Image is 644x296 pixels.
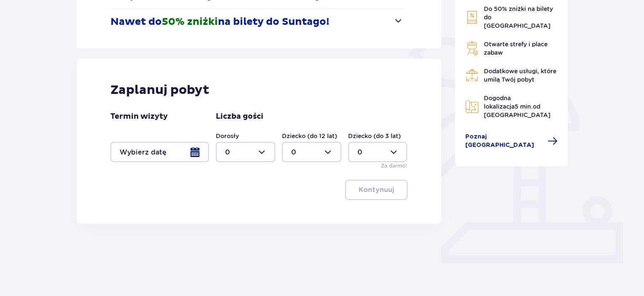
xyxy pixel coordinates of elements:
[162,16,218,28] span: 50% zniżki
[515,103,533,110] span: 5 min.
[465,42,479,55] img: Grill Icon
[465,11,479,24] img: Discount Icon
[484,5,553,29] span: Do 50% zniżki na bilety do [GEOGRAPHIC_DATA]
[465,133,543,149] span: Poznaj [GEOGRAPHIC_DATA]
[282,132,337,140] label: Dziecko (do 12 lat)
[110,82,209,98] p: Zaplanuj pobyt
[345,180,408,200] button: Kontynuuj
[381,162,407,170] p: Za darmo!
[216,132,239,140] label: Dorosły
[465,133,558,149] a: Poznaj [GEOGRAPHIC_DATA]
[110,9,403,35] button: Nawet do50% zniżkina bilety do Suntago!
[484,41,547,56] span: Otwarte strefy i place zabaw
[484,68,556,83] span: Dodatkowe usługi, które umilą Twój pobyt
[348,132,401,140] label: Dziecko (do 3 lat)
[216,112,263,122] p: Liczba gości
[110,16,329,28] p: Nawet do na bilety do Suntago!
[484,95,550,118] span: Dogodna lokalizacja od [GEOGRAPHIC_DATA]
[465,100,479,113] img: Map Icon
[465,69,479,82] img: Restaurant Icon
[359,185,394,195] p: Kontynuuj
[110,112,168,122] p: Termin wizyty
